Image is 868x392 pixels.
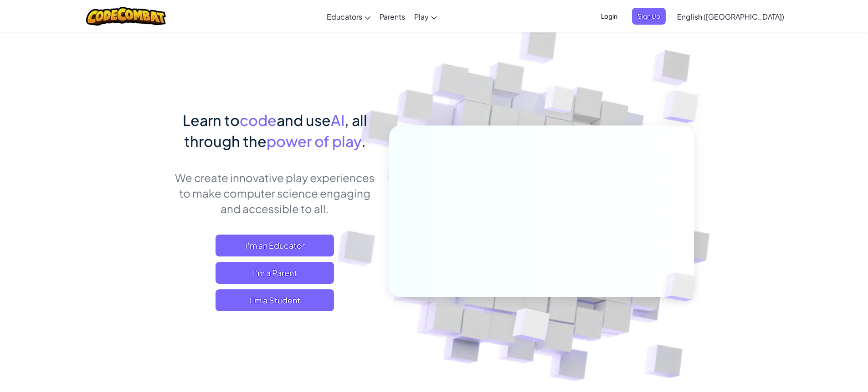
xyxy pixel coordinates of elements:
[216,235,334,256] a: I'm an Educator
[216,289,334,311] button: I'm a Student
[267,132,361,150] span: power of play
[596,8,623,25] button: Login
[331,111,344,129] span: AI
[361,132,366,150] span: .
[414,12,429,21] span: Play
[673,4,789,29] a: English ([GEOGRAPHIC_DATA])
[240,111,277,129] span: code
[183,111,240,129] span: Learn to
[327,12,362,21] span: Educators
[645,68,724,146] img: Overlap cubes
[677,12,784,21] span: English ([GEOGRAPHIC_DATA])
[410,4,442,29] a: Play
[216,262,334,284] a: I'm a Parent
[632,8,666,25] button: Sign Up
[322,4,375,29] a: Educators
[375,4,410,29] a: Parents
[277,111,331,129] span: and use
[490,289,571,365] img: Overlap cubes
[175,170,375,216] p: We create innovative play experiences to make computer science engaging and accessible to all.
[527,68,592,136] img: Overlap cubes
[86,7,166,26] img: CodeCombat logo
[649,254,717,320] img: Overlap cubes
